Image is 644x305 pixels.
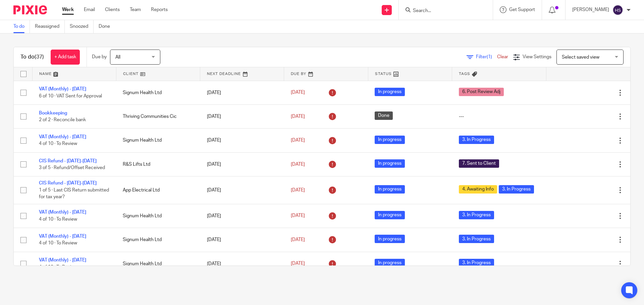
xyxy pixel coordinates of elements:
span: [DATE] [291,214,305,218]
span: 6. Post Review Adj [459,88,504,96]
span: [DATE] [291,261,305,266]
img: svg%3E [612,5,623,15]
td: Signum Health Ltd [116,204,200,228]
a: Team [130,6,141,13]
span: [DATE] [291,188,305,193]
td: [DATE] [200,252,284,276]
a: + Add task [51,50,80,65]
td: [DATE] [200,129,284,152]
a: VAT (Monthly) - [DATE] [39,258,86,262]
a: Reports [151,6,168,13]
a: VAT (Monthly) - [DATE] [39,87,86,91]
td: App Electrical Ltd [116,176,200,204]
a: Work [62,6,74,13]
div: --- [459,113,540,120]
td: [DATE] [200,104,284,128]
td: R&S Lifts Ltd [116,152,200,176]
span: 6 of 10 · VAT Sent for Approval [39,94,102,98]
span: Get Support [509,7,535,12]
td: Signum Health Ltd [116,129,200,152]
a: VAT (Monthly) - [DATE] [39,210,86,215]
input: Search [412,8,473,14]
img: Pixie [13,5,47,14]
td: [DATE] [200,228,284,252]
span: 4 of 10 · To Review [39,265,77,270]
td: Signum Health Ltd [116,81,200,104]
td: [DATE] [200,176,284,204]
span: 1 of 5 · Last CIS Return submitted for tax year? [39,188,109,200]
span: Select saved view [562,55,599,60]
span: 3. In Progress [459,136,494,144]
span: (1) [487,55,492,59]
td: Signum Health Ltd [116,252,200,276]
span: Done [375,111,393,120]
a: CIS Refund - [DATE]-[DATE] [39,159,97,163]
span: 4 of 10 · To Review [39,142,77,146]
td: [DATE] [200,204,284,228]
span: In progress [375,259,405,267]
span: 3 of 5 · Refund/Offset Received [39,165,105,170]
span: 4 of 10 · To Review [39,217,77,222]
span: 3. In Progress [459,259,494,267]
td: [DATE] [200,81,284,104]
span: In progress [375,211,405,219]
a: Snoozed [70,20,94,33]
a: Reassigned [35,20,65,33]
span: [DATE] [291,138,305,143]
td: Signum Health Ltd [116,228,200,252]
a: Done [99,20,115,33]
a: Email [84,6,95,13]
span: 4. Awaiting Info [459,185,497,194]
span: 3. In Progress [499,185,534,194]
span: 3. In Progress [459,211,494,219]
span: [DATE] [291,90,305,95]
a: CIS Refund - [DATE]-[DATE] [39,181,97,185]
h1: To do [20,54,44,61]
a: To do [13,20,30,33]
span: Filter [476,55,497,59]
span: 3. In Progress [459,235,494,243]
p: Due by [92,54,107,60]
span: View Settings [523,55,551,59]
span: [DATE] [291,114,305,119]
p: [PERSON_NAME] [572,6,609,13]
span: In progress [375,185,405,194]
span: 7. Sent to Client [459,159,499,168]
span: All [115,55,120,60]
a: VAT (Monthly) - [DATE] [39,234,86,239]
span: [DATE] [291,237,305,242]
span: In progress [375,235,405,243]
span: 2 of 2 · Reconcile bank [39,118,86,122]
a: Clients [105,6,120,13]
span: 4 of 10 · To Review [39,241,77,245]
span: Tags [459,72,470,76]
a: VAT (Monthly) - [DATE] [39,135,86,139]
span: In progress [375,88,405,96]
span: In progress [375,159,405,168]
a: Bookkeeping [39,111,67,116]
td: Thriving Communities Cic [116,104,200,128]
span: (37) [35,54,44,60]
td: [DATE] [200,152,284,176]
span: In progress [375,136,405,144]
a: Clear [497,55,508,59]
span: [DATE] [291,162,305,167]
